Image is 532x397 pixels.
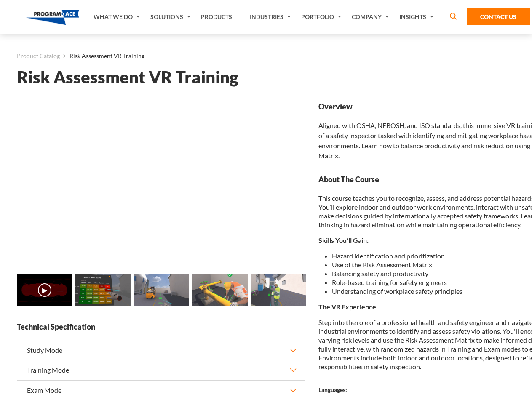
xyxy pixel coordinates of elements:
button: ▶ [38,283,51,297]
button: Study Mode [17,341,305,360]
img: Risk Assessment VR Training - Preview 2 [134,274,189,306]
a: Contact Us [467,8,530,25]
strong: Technical Specification [17,322,305,332]
iframe: Risk Assessment VR Training - Video 0 [17,101,305,264]
img: Risk Assessment VR Training - Preview 4 [251,274,306,306]
img: Risk Assessment VR Training - Preview 1 [75,274,131,306]
strong: Languages: [318,386,347,393]
a: Product Catalog [17,51,60,61]
img: Program-Ace [26,10,80,25]
button: Training Mode [17,360,305,380]
li: Risk Assessment VR Training [60,51,144,61]
img: Risk Assessment VR Training - Video 0 [17,274,72,306]
img: Risk Assessment VR Training - Preview 3 [192,274,248,306]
